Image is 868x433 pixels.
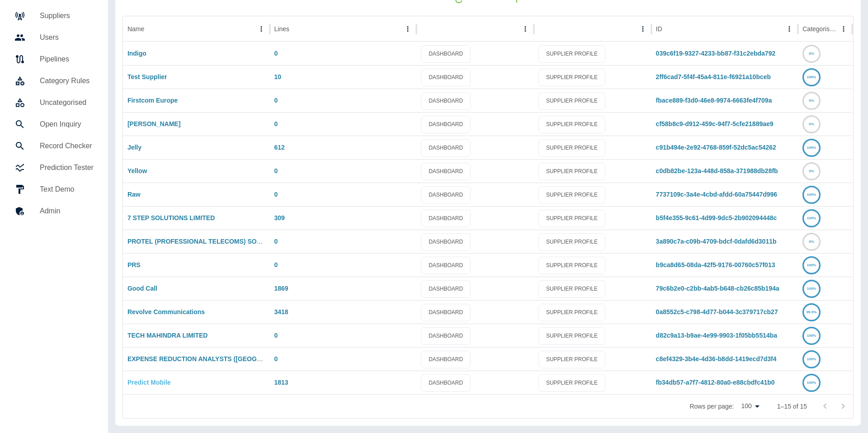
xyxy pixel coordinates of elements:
a: fbace889-f3d0-46e8-9974-6663fe4f709a [656,97,772,104]
h5: Suppliers [40,10,94,21]
text: 100% [807,381,816,385]
a: DASHBOARD [421,92,471,110]
a: 100% [802,214,821,221]
a: Prediction Tester [7,157,101,179]
h5: Admin [40,206,94,216]
text: 0% [809,52,814,56]
h5: Text Demo [40,184,94,195]
a: DASHBOARD [421,304,471,321]
text: 100% [807,334,816,338]
a: 612 [274,144,285,151]
a: 100% [802,355,821,362]
a: 7737109c-3a4e-4cbd-afdd-60a75447d996 [656,191,778,198]
a: PROTEL (PROFESSIONAL TELECOMS) SOLUTIONS LIMITED [127,238,311,245]
a: 0a8552c5-c798-4d77-b044-3c379717cb27 [656,308,778,315]
a: DASHBOARD [421,257,471,274]
div: Lines [274,25,289,33]
a: SUPPLIER PROFILE [538,116,605,133]
a: Text Demo [7,179,101,200]
a: Pipelines [7,48,101,70]
a: 1813 [274,379,288,386]
text: 0% [809,169,814,173]
h5: Users [40,32,94,43]
a: Record Checker [7,135,101,157]
p: 1–15 of 15 [777,402,807,411]
a: DASHBOARD [421,69,471,86]
text: 0% [809,99,814,103]
a: SUPPLIER PROFILE [538,351,605,368]
button: ID column menu [783,23,796,35]
text: 99.9% [807,310,817,314]
a: 0 [274,50,278,57]
a: Yellow [127,167,147,174]
button: Lines column menu [401,23,414,35]
a: DASHBOARD [421,45,471,63]
a: cf58b8c9-d912-459c-94f7-5cfe21889ae9 [656,120,774,127]
a: Indigo [127,50,146,57]
a: DASHBOARD [421,116,471,133]
h5: Pipelines [40,54,94,65]
a: DASHBOARD [421,351,471,368]
div: Categorised [802,25,836,33]
a: SUPPLIER PROFILE [538,280,605,298]
a: 0 [274,238,278,245]
a: Predict Mobile [127,379,171,386]
div: ID [656,25,662,33]
a: 0% [802,120,821,127]
a: 99.9% [802,308,821,315]
a: SUPPLIER PROFILE [538,186,605,204]
a: SUPPLIER PROFILE [538,92,605,110]
a: DASHBOARD [421,374,471,392]
button: column menu [519,23,532,35]
a: 0 [274,120,278,127]
a: b9ca8d65-08da-42f5-9176-00760c57f013 [656,261,775,268]
text: 100% [807,287,816,291]
a: SUPPLIER PROFILE [538,233,605,251]
div: 100 [737,400,762,413]
a: Test Supplier [127,73,167,80]
a: 0 [274,167,278,174]
a: 100% [802,73,821,80]
a: 0% [802,97,821,104]
a: Open Inquiry [7,113,101,135]
a: SUPPLIER PROFILE [538,139,605,157]
a: DASHBOARD [421,139,471,157]
a: DASHBOARD [421,233,471,251]
a: d82c9a13-b9ae-4e99-9903-1f05bb5514ba [656,332,778,339]
button: Name column menu [255,23,268,35]
a: SUPPLIER PROFILE [538,374,605,392]
a: DASHBOARD [421,210,471,227]
a: 0 [274,261,278,268]
text: 100% [807,146,816,150]
a: 0% [802,167,821,174]
h5: Open Inquiry [40,119,94,130]
a: DASHBOARD [421,280,471,298]
a: fb34db57-a7f7-4812-80a0-e88cbdfc41b0 [656,379,775,386]
button: Categorised column menu [837,23,850,35]
a: SUPPLIER PROFILE [538,304,605,321]
a: Users [7,27,101,48]
a: 0 [274,97,278,104]
text: 100% [807,193,816,197]
a: Good Call [127,285,157,292]
a: Admin [7,200,101,222]
a: 0 [274,355,278,362]
a: Suppliers [7,5,101,27]
a: 309 [274,214,285,221]
a: SUPPLIER PROFILE [538,210,605,227]
a: SUPPLIER PROFILE [538,257,605,274]
a: 100% [802,144,821,151]
text: 100% [807,75,816,79]
a: 0 [274,332,278,339]
text: 100% [807,216,816,220]
text: 0% [809,240,814,244]
a: 039c6f19-9327-4233-bb87-f31c2ebda792 [656,50,776,57]
a: 100% [802,285,821,292]
a: 3418 [274,308,288,315]
a: DASHBOARD [421,327,471,345]
a: Firstcom Europe [127,97,178,104]
a: c8ef4329-3b4e-4d36-b8dd-1419ecd7d3f4 [656,355,777,362]
a: [PERSON_NAME] [127,120,180,127]
h5: Uncategorised [40,97,94,108]
a: 10 [274,73,282,80]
